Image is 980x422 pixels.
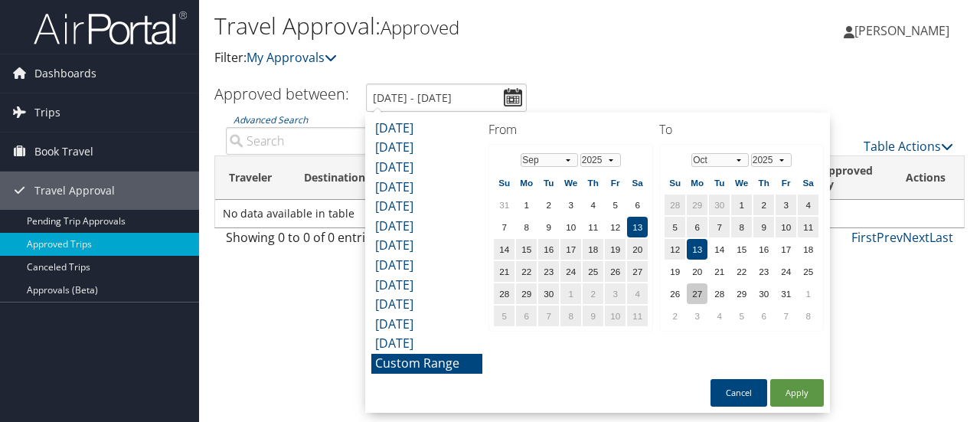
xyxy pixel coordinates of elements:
td: 4 [627,283,648,304]
td: 25 [798,261,818,282]
li: [DATE] [371,178,482,198]
td: 7 [709,217,730,237]
td: 30 [753,283,774,304]
td: 10 [776,217,796,237]
input: [DATE] - [DATE] [366,83,527,112]
td: 1 [731,195,752,215]
td: 13 [687,239,707,260]
th: Destination: activate to sort column ascending [290,156,385,200]
a: Next [903,229,929,246]
td: 26 [605,261,626,282]
th: Tu [709,172,730,193]
td: 5 [665,217,685,237]
th: Tu [538,172,559,193]
li: [DATE] [371,158,482,178]
th: We [731,172,752,193]
td: 6 [753,306,774,326]
span: Travel Approval [34,172,115,210]
td: 8 [798,306,818,326]
td: 31 [494,195,514,215]
li: [DATE] [371,119,482,139]
th: Traveler: activate to sort column ascending [215,156,290,200]
td: 16 [753,239,774,260]
td: 7 [494,217,514,237]
td: 3 [776,195,796,215]
th: Th [583,172,603,193]
td: 10 [560,217,581,237]
td: 12 [605,217,626,237]
td: 5 [731,306,752,326]
td: 1 [798,283,818,304]
td: 29 [731,283,752,304]
button: Apply [770,379,824,407]
td: 17 [560,239,581,260]
span: Book Travel [34,132,93,171]
td: 13 [627,217,648,237]
td: 25 [583,261,603,282]
th: Sa [798,172,818,193]
button: Cancel [710,379,767,407]
li: [DATE] [371,217,482,237]
td: 3 [560,195,581,215]
span: Trips [34,93,60,132]
td: 8 [560,306,581,326]
td: 1 [560,283,581,304]
h3: Approved between: [214,83,349,104]
td: 5 [494,306,514,326]
td: 5 [605,195,626,215]
td: 1 [516,195,537,215]
td: 14 [709,239,730,260]
li: [DATE] [371,276,482,296]
li: [DATE] [371,256,482,276]
td: 9 [583,306,603,326]
td: 7 [776,306,796,326]
td: 19 [605,239,626,260]
td: 23 [538,261,559,282]
th: Sa [627,172,648,193]
td: No data available in table [215,200,964,227]
a: My Approvals [247,49,337,66]
td: 22 [516,261,537,282]
td: 28 [709,283,730,304]
li: [DATE] [371,138,482,158]
a: Last [929,229,953,246]
input: Advanced Search [226,127,390,155]
td: 6 [516,306,537,326]
td: 6 [687,217,707,237]
li: [DATE] [371,236,482,256]
th: Fr [776,172,796,193]
td: 30 [538,283,559,304]
td: 15 [516,239,537,260]
td: 10 [605,306,626,326]
td: 27 [627,261,648,282]
td: 11 [627,306,648,326]
h4: From [488,121,653,138]
td: 21 [494,261,514,282]
td: 4 [798,195,818,215]
p: Filter: [214,48,714,68]
img: airportal-logo.png [34,10,187,46]
td: 26 [665,283,685,304]
td: 2 [753,195,774,215]
td: 2 [583,283,603,304]
td: 20 [627,239,648,260]
td: 4 [709,306,730,326]
td: 15 [731,239,752,260]
th: Approved By: activate to sort column ascending [807,156,892,200]
td: 18 [583,239,603,260]
span: Dashboards [34,54,96,93]
td: 8 [731,217,752,237]
th: We [560,172,581,193]
td: 2 [538,195,559,215]
li: [DATE] [371,315,482,335]
td: 17 [776,239,796,260]
div: Showing 0 to 0 of 0 entries [226,228,390,254]
td: 2 [665,306,685,326]
td: 19 [665,261,685,282]
td: 11 [798,217,818,237]
th: Su [665,172,685,193]
h1: Travel Approval: [214,10,714,42]
td: 22 [731,261,752,282]
a: [PERSON_NAME] [844,8,965,54]
td: 21 [709,261,730,282]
